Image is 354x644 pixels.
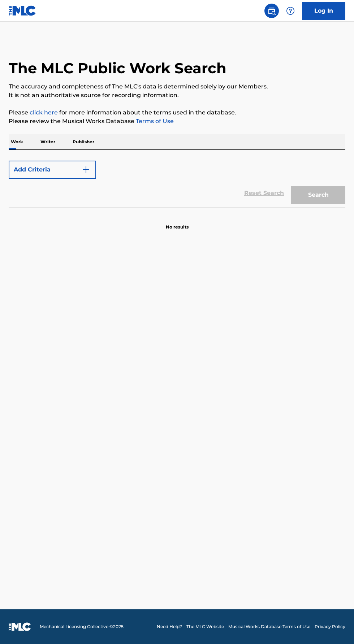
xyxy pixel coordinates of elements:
img: help [286,6,295,15]
img: search [267,6,276,15]
img: 9d2ae6d4665cec9f34b9.svg [82,165,90,174]
a: click here [30,109,58,116]
h1: The MLC Public Work Search [9,59,226,77]
img: logo [9,622,31,631]
button: Add Criteria [9,161,96,179]
p: Writer [38,134,57,149]
p: Please review the Musical Works Database [9,117,345,126]
a: The MLC Website [186,623,224,630]
p: The accuracy and completeness of The MLC's data is determined solely by our Members. [9,82,345,91]
a: Musical Works Database Terms of Use [228,623,310,630]
a: Log In [302,2,345,20]
p: No results [166,215,189,230]
form: Search Form [9,157,345,208]
p: It is not an authoritative source for recording information. [9,91,345,100]
p: Please for more information about the terms used in the database. [9,108,345,117]
a: Terms of Use [134,118,174,125]
p: Publisher [70,134,96,149]
div: Help [283,4,298,18]
img: MLC Logo [9,5,36,16]
span: Mechanical Licensing Collective © 2025 [40,623,124,630]
a: Public Search [264,4,279,18]
a: Privacy Policy [315,623,345,630]
a: Need Help? [157,623,182,630]
p: Work [9,134,25,149]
